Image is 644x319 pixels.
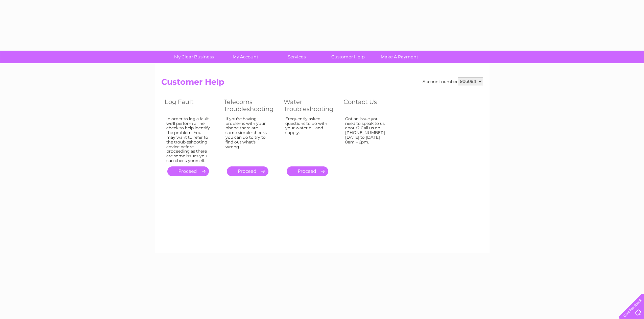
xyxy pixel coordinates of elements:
[217,51,273,63] a: My Account
[269,51,325,63] a: Services
[220,97,280,114] th: Telecoms Troubleshooting
[340,97,399,114] th: Contact Us
[167,166,209,176] a: .
[161,97,220,114] th: Log Fault
[166,116,210,163] div: In order to log a fault we'll perform a line check to help identify the problem. You may want to ...
[287,166,328,176] a: .
[227,166,268,176] a: .
[345,116,389,160] div: Got an issue you need to speak to us about? Call us on [PHONE_NUMBER] [DATE] to [DATE] 8am – 6pm.
[225,116,270,160] div: If you're having problems with your phone there are some simple checks you can do to try to find ...
[166,51,222,63] a: My Clear Business
[423,77,483,85] div: Account number
[320,51,376,63] a: Customer Help
[161,77,483,90] h2: Customer Help
[285,116,330,160] div: Frequently asked questions to do with your water bill and supply.
[280,97,340,114] th: Water Troubleshooting
[372,51,427,63] a: Make A Payment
